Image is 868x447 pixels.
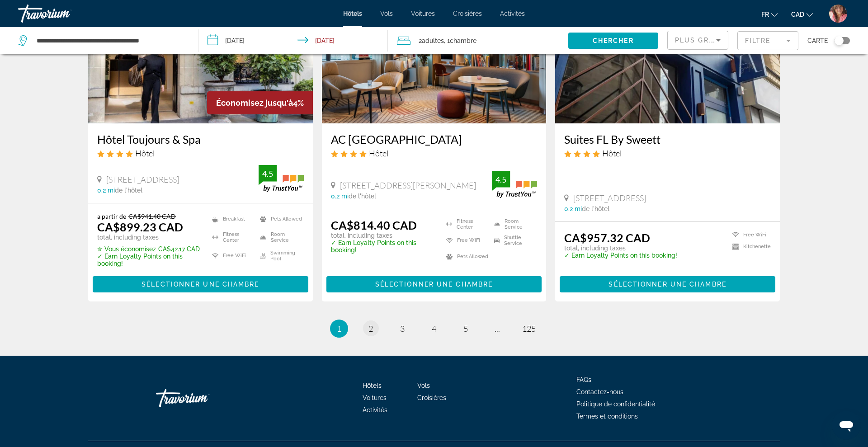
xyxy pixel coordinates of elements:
li: Free WiFi [208,249,255,262]
a: Sélectionner une chambre [560,278,775,288]
span: Politique de confidentialité [576,400,655,408]
span: Adultes [422,37,444,44]
span: ✮ Vous économisez [97,245,156,253]
span: [STREET_ADDRESS] [573,193,646,203]
a: Hôtel Toujours & Spa [97,132,304,146]
a: Travorium [18,2,108,25]
span: Carte [807,34,828,47]
del: CA$941.40 CAD [128,212,176,220]
span: 3 [400,324,405,334]
div: 4 star Hotel [97,148,304,158]
span: [STREET_ADDRESS][PERSON_NAME] [340,180,476,190]
a: Contactez-nous [576,388,623,395]
li: Room Service [255,231,303,244]
ins: CA$899.23 CAD [97,220,183,234]
button: Sélectionner une chambre [93,276,308,292]
span: 4 [432,324,436,334]
span: Vols [380,10,393,17]
mat-select: Sort by [675,35,721,46]
span: Hôtels [343,10,362,17]
p: ✓ Earn Loyalty Points on this booking! [97,253,201,267]
div: 4 star Hotel [564,148,771,158]
span: Plus grandes économies [675,37,783,44]
li: Pets Allowed [255,212,303,226]
li: Pets Allowed [442,251,490,263]
span: 5 [463,324,468,334]
a: Croisières [453,10,482,17]
iframe: Bouton de lancement de la fenêtre de messagerie [832,411,861,440]
button: Travelers: 2 adults, 0 children [388,27,568,54]
p: total, including taxes [97,234,201,241]
span: CAD [791,11,804,18]
a: Activités [500,10,525,17]
p: ✓ Earn Loyalty Points on this booking! [564,252,677,259]
div: 4.5 [492,174,510,185]
h3: Suites FL By Sweett [564,132,771,146]
span: 0.2 mi [331,193,349,200]
span: fr [761,11,769,18]
ins: CA$957.32 CAD [564,231,650,245]
a: Croisières [417,394,446,401]
span: de l'hôtel [349,193,376,200]
ins: CA$814.40 CAD [331,218,417,232]
li: Shuttle Service [490,235,538,246]
span: Sélectionner une chambre [375,281,493,288]
img: trustyou-badge.svg [259,165,304,192]
li: Swimming Pool [255,249,303,262]
span: , 1 [444,34,476,47]
span: Voitures [363,394,387,401]
a: FAQs [576,376,591,383]
p: total, including taxes [564,245,677,252]
span: 2 [368,324,373,334]
p: ✓ Earn Loyalty Points on this booking! [331,239,435,254]
li: Fitness Center [442,218,490,230]
li: Breakfast [208,212,255,226]
li: Kitchenette [728,243,771,250]
span: Hôtel [369,148,388,158]
nav: Pagination [88,320,780,338]
button: Change currency [791,8,813,21]
span: a partir de [97,212,126,220]
span: 0.2 mi [97,187,115,194]
button: Filter [737,31,798,51]
span: 125 [522,324,536,334]
button: Chercher [568,33,658,49]
a: AC [GEOGRAPHIC_DATA] [331,132,538,146]
a: Vols [417,382,430,389]
span: Sélectionner une chambre [142,281,259,288]
li: Free WiFi [442,235,490,246]
button: Check-in date: Nov 28, 2025 Check-out date: Nov 30, 2025 [198,27,388,54]
span: 2 [419,34,444,47]
a: Activités [363,406,387,414]
a: Sélectionner une chambre [93,278,308,288]
li: Room Service [490,218,538,230]
a: Hôtels [363,382,382,389]
span: de l'hôtel [582,205,609,212]
span: de l'hôtel [115,187,142,194]
li: Fitness Center [208,231,255,244]
a: Voitures [411,10,435,17]
button: Toggle map [828,37,850,45]
span: Économisez jusqu'à [216,98,293,108]
button: User Menu [826,4,850,23]
span: Chercher [593,37,634,44]
p: CA$42.17 CAD [97,245,201,253]
p: total, including taxes [331,232,435,239]
div: 4.5 [259,168,277,179]
a: Termes et conditions [576,413,638,420]
span: Hôtel [602,148,622,158]
div: 4 star Hotel [331,148,538,158]
img: trustyou-badge.svg [492,171,537,198]
button: Change language [761,8,778,21]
